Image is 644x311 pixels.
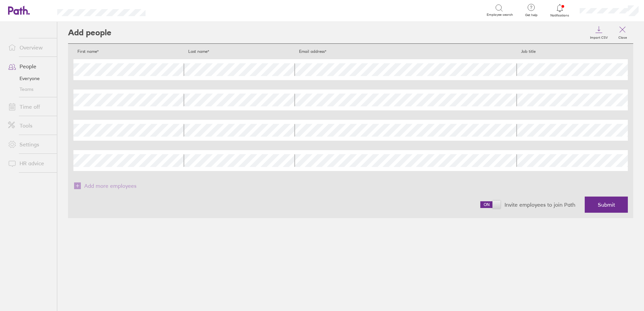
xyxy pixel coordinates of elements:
a: HR advice [3,157,57,170]
label: Close [614,34,631,40]
a: Notifications [549,3,571,18]
span: Employee search [487,13,513,17]
button: Submit [585,197,628,213]
a: Tools [3,119,57,132]
span: Get help [520,13,542,17]
label: Invite employees to join Path [501,198,579,211]
a: Time off [3,100,57,113]
a: People [3,60,57,73]
label: Import CSV [586,34,612,40]
span: Submit [598,202,615,208]
span: Notifications [549,13,571,18]
a: Everyone [3,73,57,84]
div: Search [164,7,181,13]
h4: Last name* [184,49,295,54]
a: Teams [3,84,57,95]
span: Add more employees [84,180,136,191]
a: Overview [3,41,57,54]
a: Import CSV [586,22,612,43]
button: Add more employees [73,180,136,191]
a: Close [612,22,633,43]
h4: Email address* [295,49,517,54]
h4: Job title [517,49,628,54]
h4: First name* [73,49,184,54]
h2: Add people [68,22,111,43]
a: Settings [3,138,57,151]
